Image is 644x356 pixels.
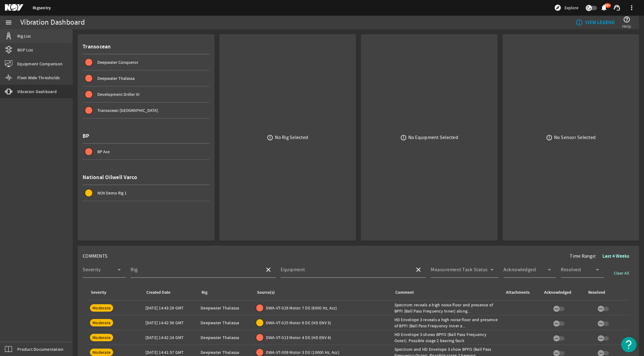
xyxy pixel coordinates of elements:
[97,92,140,97] span: Development Driller III
[394,302,500,314] div: Spectrum reveals a high noise floor and presence of BPFI (Ball Pass Frequency Inner) along...
[92,335,111,340] span: Moderate
[506,289,530,296] div: Attachments
[131,268,260,276] input: Select a Rig
[201,349,251,355] div: Deepwater Thalassa
[394,317,500,329] div: HD Envelope 3 reveals a high noise floor and presence of BPFI (Ball Pass Frequency Inner a...
[83,144,210,159] button: BP Ace
[131,267,138,273] mat-label: Rig
[83,103,210,118] button: Transocean [GEOGRAPHIC_DATA]
[275,134,308,141] div: No Rig Selected
[201,289,249,296] div: Rig
[92,305,111,311] span: Moderate
[17,346,63,352] span: Product Documentation
[257,289,275,296] div: Source(s)
[266,320,331,326] span: DWA-VT-025 Motor 6 DE (HD ENV 3)
[83,87,210,102] button: Development Driller III
[585,19,615,26] b: VIEW LEGEND
[146,289,170,296] div: Created Date
[17,88,57,95] span: Vibration Dashboard
[266,305,337,311] span: DWA-VT-029 Motor 7 DE (8000 Hz, Acc)
[587,289,624,296] div: Resolved
[202,289,207,296] div: Rig
[97,190,127,196] span: NOV Demo Rig 1
[281,268,410,276] input: Select Equipment
[554,134,596,141] div: No Sensor Selected
[609,268,634,279] button: Clear All
[83,71,210,86] button: Deepwater Thalassa
[614,270,629,276] span: Clear All
[83,39,210,55] div: Transocean
[597,251,634,262] button: Last 4 Weeks
[90,289,138,296] div: Severity
[621,337,637,352] button: Open Resource Center
[201,305,251,311] div: Deepwater Thalassa
[395,289,414,296] div: Comment
[91,289,106,296] div: Severity
[201,320,251,326] div: Deepwater Thalassa
[145,334,196,341] div: [DATE] 14:42:24 GMT
[83,267,100,273] mat-label: Severity
[573,17,617,28] button: VIEW LEGEND
[92,350,111,355] span: Moderate
[613,4,621,11] mat-icon: support_agent
[561,267,581,273] mat-label: Resolved
[552,3,581,13] button: Explore
[83,55,210,70] button: Deepwater Conqueror
[145,305,196,311] div: [DATE] 14:43:29 GMT
[623,16,630,23] mat-icon: help_outline
[394,289,498,296] div: Comment
[17,33,31,39] span: Rig List
[554,4,561,11] mat-icon: explore
[622,23,631,29] span: Help
[505,289,536,296] div: Attachments
[503,267,536,273] mat-label: Acknowledged
[408,134,458,141] div: No Equipment Selected
[588,289,605,296] div: Resolved
[570,251,634,262] div: Time Range:
[201,334,251,341] div: Deepwater Thalassa
[267,134,273,141] mat-icon: error_outline
[97,59,138,65] span: Deepwater Conqueror
[33,5,51,11] a: Rigsentry
[546,134,552,141] mat-icon: error_outline
[266,334,331,341] span: DWA-VT-013 Motor 4 DE (HD ENV 4)
[543,289,580,296] div: Acknowledged
[266,349,339,355] span: DWA-VT-009 Motor 3 DE (10000 Hz, Acc)
[565,5,578,11] span: Explore
[83,129,210,144] div: BP
[394,331,500,344] div: HD Envelope 3 shows BPFO (Ball Pass Frequency Outer). Possible stage 2 bearing fault
[281,267,305,273] mat-label: Equipment
[265,266,272,273] mat-icon: close
[83,170,210,185] div: National Oilwell Varco
[83,185,210,201] button: NOV Demo Rig 1
[400,134,407,141] mat-icon: error_outline
[145,349,196,355] div: [DATE] 14:41:57 GMT
[576,19,581,26] mat-icon: info_outline
[17,75,60,81] span: Fleet Wide Thresholds
[544,289,571,296] div: Acknowledged
[17,61,63,67] span: Equipment Comparison
[83,253,108,259] span: COMMENTS
[602,253,629,259] b: Last 4 Weeks
[415,266,422,273] mat-icon: close
[17,47,33,53] span: BOP List
[431,267,488,273] mat-label: Measurement Task Status
[92,320,111,325] span: Moderate
[256,289,387,296] div: Source(s)
[97,76,135,81] span: Deepwater Thalassa
[97,108,158,113] span: Transocean [GEOGRAPHIC_DATA]
[145,289,194,296] div: Created Date
[145,320,196,326] div: [DATE] 14:42:56 GMT
[600,4,608,11] mat-icon: notifications
[5,88,12,95] mat-icon: vibration
[624,0,639,15] button: more_vert
[20,19,85,26] div: Vibration Dashboard
[601,5,607,11] button: 99+
[5,19,12,26] mat-icon: menu
[97,149,110,154] span: BP Ace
